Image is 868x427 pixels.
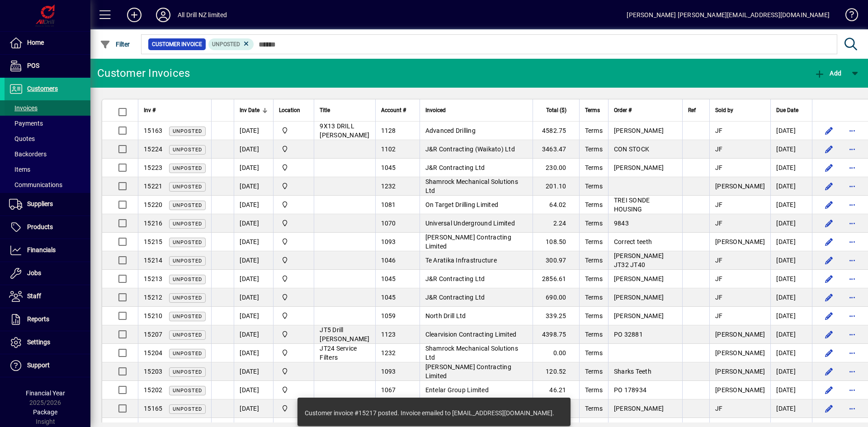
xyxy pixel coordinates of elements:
a: Reports [5,308,90,331]
span: Inv Date [240,105,259,115]
td: [DATE] [770,122,812,140]
div: [PERSON_NAME] [PERSON_NAME][EMAIL_ADDRESS][DOMAIN_NAME] [627,8,830,22]
span: All Drill NZ Limited [279,255,308,265]
td: [DATE] [770,381,812,399]
span: 15213 [144,275,162,282]
span: 1093 [381,238,396,245]
a: Jobs [5,262,90,285]
span: Terms [585,201,603,208]
div: All Drill NZ limited [178,8,227,22]
span: Location [279,105,300,115]
td: 3463.47 [533,140,579,159]
button: More options [845,364,859,379]
span: Terms [585,331,603,338]
td: [DATE] [234,399,273,418]
span: 15224 [144,145,162,153]
td: [DATE] [234,233,273,251]
span: Staff [27,292,41,300]
span: 15220 [144,201,162,208]
span: All Drill NZ Limited [279,366,308,376]
td: [DATE] [234,325,273,344]
span: JF [715,220,723,227]
button: Edit [821,401,836,416]
span: All Drill NZ Limited [279,404,308,413]
td: [DATE] [770,399,812,418]
span: Inv # [144,105,156,115]
span: [PERSON_NAME] [614,312,664,319]
div: Customer Invoices [97,66,190,80]
span: 1045 [381,275,396,282]
td: 230.00 [533,159,579,177]
td: [DATE] [234,140,273,159]
span: Unposted [173,202,202,208]
span: 9X13 DRILL [PERSON_NAME] [320,122,369,139]
td: [DATE] [770,344,812,362]
button: Edit [821,123,836,138]
a: Items [5,162,90,177]
span: 15221 [144,183,162,190]
span: [PERSON_NAME] [715,386,765,394]
td: [DATE] [770,177,812,196]
span: Clearvision Contracting Limited [425,331,517,338]
span: All Drill NZ Limited [279,385,308,395]
button: More options [845,123,859,138]
span: 15212 [144,294,162,301]
span: Order # [614,105,632,115]
span: Terms [585,105,600,115]
span: All Drill NZ Limited [279,181,308,191]
span: [PERSON_NAME] [614,275,664,282]
span: JF [715,275,723,282]
span: 15210 [144,312,162,319]
span: J&R Contracting Ltd [425,164,485,171]
button: More options [845,160,859,175]
a: Suppliers [5,193,90,216]
span: 15216 [144,220,162,227]
td: 300.97 [533,251,579,270]
td: [DATE] [234,122,273,140]
a: Support [5,354,90,377]
td: 108.50 [533,233,579,251]
td: 0.00 [533,344,579,362]
span: JF [715,201,723,208]
span: Due Date [776,105,798,115]
button: Edit [821,309,836,323]
span: All Drill NZ Limited [279,329,308,339]
span: [PERSON_NAME] [715,349,765,357]
span: Universal Underground Limited [425,220,515,227]
span: Unposted [173,295,202,301]
span: [PERSON_NAME] [715,331,765,338]
td: [DATE] [234,196,273,214]
span: J&RA [279,274,308,284]
span: Terms [585,386,603,394]
button: Filter [98,36,132,52]
span: JF [715,405,723,412]
a: Communications [5,177,90,192]
td: 690.00 [533,288,579,307]
span: Add [814,70,841,77]
span: Title [320,105,330,115]
button: More options [845,197,859,212]
span: [PERSON_NAME] [715,183,765,190]
span: 1128 [381,127,396,134]
button: Edit [821,327,836,342]
span: 1232 [381,349,396,357]
span: Financial Year [26,389,65,397]
button: More options [845,142,859,156]
td: [DATE] [770,325,812,344]
button: Edit [821,197,836,212]
span: All Drill NZ Limited [279,200,308,210]
button: Add [812,65,844,81]
span: J&R Contracting (Waikato) Ltd [425,145,515,153]
button: Edit [821,160,836,175]
span: JF [715,312,723,319]
span: Shamrock Mechanical Solutions Ltd [425,345,518,361]
button: Edit [821,290,836,305]
span: [PERSON_NAME] Contracting Limited [425,363,511,380]
span: Terms [585,183,603,190]
span: 15223 [144,164,162,171]
button: Edit [821,383,836,397]
span: 9843 [614,220,629,227]
div: Ref [688,105,704,115]
span: PO 178934 [614,386,646,394]
span: Unposted [173,221,202,227]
